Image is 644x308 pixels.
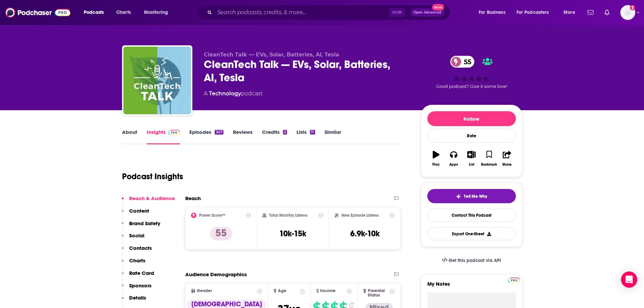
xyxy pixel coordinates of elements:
button: Charts [122,257,145,270]
span: Parental Status [368,289,388,298]
span: Age [278,289,286,293]
a: 55 [450,56,475,68]
a: Episodes347 [189,129,223,144]
div: List [469,163,474,167]
label: My Notes [427,281,516,292]
div: Search podcasts, credits, & more... [202,5,457,20]
p: Brand Safety [129,220,160,227]
a: Get this podcast via API [436,252,507,269]
div: 2 [283,130,287,135]
span: 55 [457,56,475,68]
h3: 6.9k-10k [350,229,380,239]
button: open menu [559,7,583,18]
button: Reach & Audience [122,195,175,208]
a: Lists11 [296,129,315,144]
button: Social [122,232,144,245]
p: Charts [129,257,145,264]
a: Charts [112,7,135,18]
button: Follow [427,111,516,126]
div: 11 [310,130,315,135]
div: Apps [449,163,458,167]
span: Podcasts [84,8,104,17]
div: Share [502,163,511,167]
button: Details [122,294,146,307]
span: Get this podcast via API [449,258,501,263]
a: Reviews [233,129,253,144]
p: Social [129,232,144,239]
a: Technology [209,90,241,97]
h2: Power Score™ [199,213,225,218]
p: Content [129,208,149,214]
button: Show profile menu [620,5,635,20]
span: Charts [116,8,131,17]
p: 55 [210,227,232,240]
img: Podchaser Pro [508,278,520,283]
button: Play [427,146,445,171]
p: Contacts [129,245,152,251]
div: 55Good podcast? Give it some love! [421,51,522,93]
button: Brand Safety [122,220,160,233]
span: Open Advanced [413,11,442,14]
span: Income [320,289,336,293]
h2: Total Monthly Listens [269,213,307,218]
button: open menu [79,7,113,18]
h2: Audience Demographics [185,271,247,278]
span: Monitoring [144,8,168,17]
span: New [432,4,444,10]
img: Podchaser - Follow, Share and Rate Podcasts [5,6,70,19]
p: Sponsors [129,282,151,289]
span: Ctrl K [389,8,405,17]
button: List [462,146,480,171]
a: About [122,129,137,144]
button: Rate Card [122,270,154,282]
button: Content [122,208,149,220]
span: For Podcasters [517,8,549,17]
span: Tell Me Why [464,194,487,199]
button: open menu [474,7,514,18]
span: Good podcast? Give it some love! [436,84,507,89]
span: Gender [197,289,212,293]
button: Sponsors [122,282,151,295]
div: Play [432,163,439,167]
h1: Podcast Insights [122,171,183,182]
button: Apps [445,146,462,171]
a: Contact This Podcast [427,209,516,222]
a: Show notifications dropdown [602,7,612,18]
button: open menu [139,7,177,18]
input: Search podcasts, credits, & more... [215,7,389,18]
img: User Profile [620,5,635,20]
a: InsightsPodchaser Pro [147,129,180,144]
p: Rate Card [129,270,154,276]
div: A podcast [204,90,263,98]
a: Similar [325,129,341,144]
img: Podchaser Pro [168,130,180,135]
div: Bookmark [481,163,497,167]
button: Contacts [122,245,152,257]
div: Open Intercom Messenger [621,271,637,288]
button: open menu [512,7,559,18]
div: Rate [427,129,516,143]
h2: New Episode Listens [341,213,379,218]
span: Logged in as gracewagner [620,5,635,20]
h2: Reach [185,195,201,202]
button: tell me why sparkleTell Me Why [427,189,516,203]
span: CleanTech Talk — EVs, Solar, Batteries, AI, Tesla [204,51,339,58]
img: tell me why sparkle [456,194,461,199]
svg: Add a profile image [630,5,635,10]
button: Bookmark [480,146,498,171]
p: Details [129,294,146,301]
a: Show notifications dropdown [585,7,596,18]
a: Pro website [508,277,520,283]
button: Open AdvancedNew [410,8,445,17]
p: Reach & Audience [129,195,175,202]
img: CleanTech Talk — EVs, Solar, Batteries, AI, Tesla [123,47,191,114]
span: More [564,8,575,17]
h3: 10k-15k [279,229,306,239]
span: For Business [479,8,505,17]
div: 347 [215,130,223,135]
button: Export One-Sheet [427,227,516,240]
button: Share [498,146,516,171]
a: Credits2 [262,129,287,144]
